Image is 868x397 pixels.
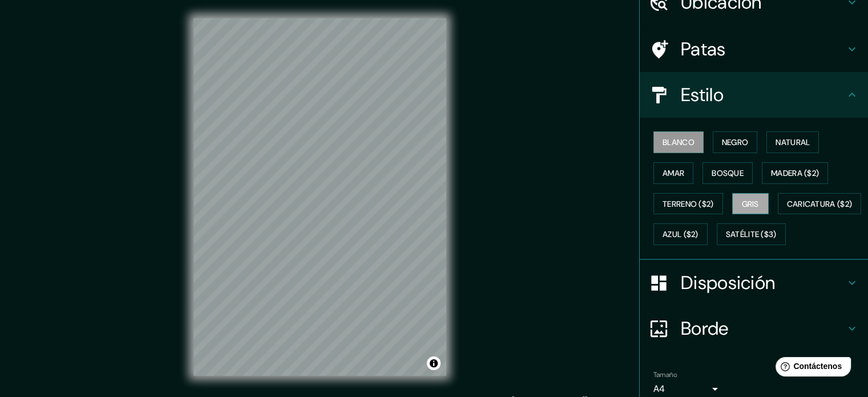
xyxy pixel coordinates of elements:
[653,223,708,245] button: Azul ($2)
[640,306,868,351] div: Borde
[787,199,853,209] font: Caricatura ($2)
[681,37,726,61] font: Patas
[722,137,749,147] font: Negro
[663,199,714,209] font: Terreno ($2)
[653,370,677,379] font: Tamaño
[663,230,699,240] font: Azul ($2)
[640,26,868,72] div: Patas
[776,137,810,147] font: Natural
[778,193,862,215] button: Caricatura ($2)
[681,316,729,340] font: Borde
[653,193,723,215] button: Terreno ($2)
[653,131,704,153] button: Blanco
[653,383,665,395] font: A4
[712,168,744,178] font: Bosque
[640,260,868,306] div: Disposición
[766,352,855,384] iframe: Lanzador de widgets de ayuda
[427,356,441,370] button: Activar o desactivar atribución
[762,162,828,184] button: Madera ($2)
[193,18,446,376] canvas: Mapa
[766,131,819,153] button: Natural
[742,199,759,209] font: Gris
[703,162,753,184] button: Bosque
[663,168,684,178] font: Amar
[732,193,769,215] button: Gris
[640,72,868,118] div: Estilo
[713,131,758,153] button: Negro
[681,271,775,295] font: Disposición
[663,137,695,147] font: Blanco
[681,83,724,107] font: Estilo
[726,230,777,240] font: Satélite ($3)
[717,223,786,245] button: Satélite ($3)
[771,168,819,178] font: Madera ($2)
[653,162,693,184] button: Amar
